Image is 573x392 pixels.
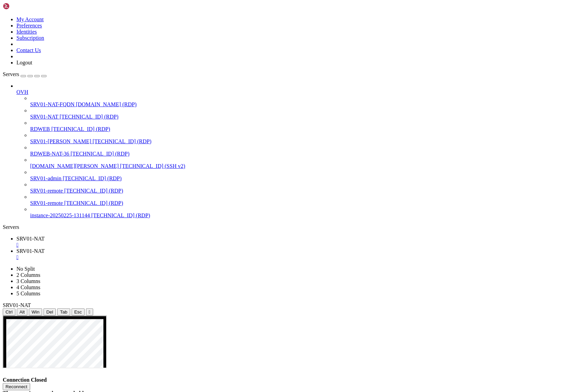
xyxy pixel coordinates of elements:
li: SRV01-[PERSON_NAME] [TECHNICAL_ID] (RDP) [30,132,570,145]
a:  [16,242,570,248]
li: RDWEB-NAT-36 [TECHNICAL_ID] (RDP) [30,145,570,157]
button: Alt [17,308,28,316]
span: [DOMAIN_NAME][PERSON_NAME] [30,163,119,169]
a: Identities [16,29,37,35]
span: OVH [16,89,28,95]
a: SRV01-NAT [16,248,570,260]
a: OVH [16,89,570,95]
span: Alt [20,309,25,315]
li: SRV01-remote [TECHNICAL_ID] (RDP) [30,194,570,206]
span: RDWEB-NAT-36 [30,151,69,157]
span: Ctrl [5,309,13,315]
a: instance-20250225-131144 [TECHNICAL_ID] (RDP) [30,212,570,219]
span: SRV01-NAT-FQDN [30,101,75,107]
a: SRV01-NAT-FQDN [DOMAIN_NAME] (RDP) [30,101,570,108]
span: [TECHNICAL_ID] (RDP) [64,188,123,194]
span: [TECHNICAL_ID] (RDP) [92,138,151,144]
a: 3 Columns [16,278,40,284]
span: Tab [60,309,67,315]
li: SRV01-NAT [TECHNICAL_ID] (RDP) [30,108,570,120]
a: Preferences [16,23,42,28]
span: SRV01-remote [30,200,63,206]
a: 5 Columns [16,291,40,296]
span: Esc [74,309,82,315]
span: instance-20250225-131144 [30,212,90,218]
a: SRV01-remote [TECHNICAL_ID] (RDP) [30,188,570,194]
button:  [86,308,93,316]
a:  [16,254,570,260]
a: No Split [16,266,35,272]
span: Servers [3,71,19,77]
span: Connection Closed [3,377,47,383]
span: [DOMAIN_NAME] (RDP) [76,101,137,107]
a: 4 Columns [16,284,40,290]
a: Logout [16,60,32,65]
a: [DOMAIN_NAME][PERSON_NAME] [TECHNICAL_ID] (SSH v2) [30,163,570,169]
a: RDWEB [TECHNICAL_ID] (RDP) [30,126,570,132]
a: SRV01-remote [TECHNICAL_ID] (RDP) [30,200,570,206]
li: instance-20250225-131144 [TECHNICAL_ID] (RDP) [30,206,570,219]
li: [DOMAIN_NAME][PERSON_NAME] [TECHNICAL_ID] (SSH v2) [30,157,570,169]
li: RDWEB [TECHNICAL_ID] (RDP) [30,120,570,132]
a: Subscription [16,35,44,41]
a: SRV01-NAT [TECHNICAL_ID] (RDP) [30,114,570,120]
span: [TECHNICAL_ID] (RDP) [60,114,119,120]
span: SRV01-admin [30,175,61,181]
a: Contact Us [16,47,41,53]
span: SRV01-NAT [30,114,58,120]
span: [TECHNICAL_ID] (RDP) [51,126,110,132]
span: SRV01-[PERSON_NAME] [30,138,91,144]
a: 2 Columns [16,272,40,278]
span: Win [32,309,39,315]
button: Del [43,308,56,316]
a: SRV01-[PERSON_NAME] [TECHNICAL_ID] (RDP) [30,138,570,145]
button: Ctrl [3,308,15,316]
a: RDWEB-NAT-36 [TECHNICAL_ID] (RDP) [30,151,570,157]
a: My Account [16,16,44,22]
span: [TECHNICAL_ID] (RDP) [63,175,122,181]
li: OVH [16,83,570,219]
a: Servers [3,71,47,77]
a: SRV01-NAT [16,236,570,248]
span: SRV01-NAT [16,236,45,242]
li: SRV01-admin [TECHNICAL_ID] (RDP) [30,169,570,182]
li: SRV01-NAT-FQDN [DOMAIN_NAME] (RDP) [30,95,570,108]
button: Tab [57,308,70,316]
div: Servers [3,224,570,230]
span: SRV01-remote [30,188,63,194]
li: SRV01-remote [TECHNICAL_ID] (RDP) [30,182,570,194]
span: SRV01-NAT [16,248,45,254]
span: [TECHNICAL_ID] (RDP) [91,212,150,218]
span: [TECHNICAL_ID] (SSH v2) [120,163,185,169]
img: Shellngn [3,3,42,10]
button: Reconnect [3,383,30,390]
span: [TECHNICAL_ID] (RDP) [64,200,123,206]
a: SRV01-admin [TECHNICAL_ID] (RDP) [30,175,570,182]
button: Esc [72,308,85,316]
div:  [89,309,90,315]
span: Del [46,309,53,315]
button: Win [29,308,42,316]
span: [TECHNICAL_ID] (RDP) [71,151,129,157]
span: RDWEB [30,126,50,132]
span: SRV01-NAT [3,302,31,308]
